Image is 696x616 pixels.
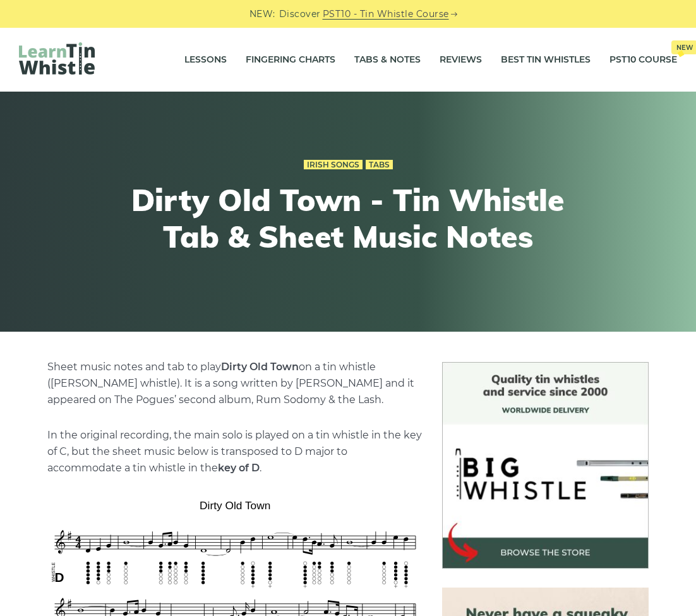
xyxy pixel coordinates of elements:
[19,42,95,75] img: LearnTinWhistle.com
[609,44,677,76] a: PST10 CourseNew
[354,44,421,76] a: Tabs & Notes
[221,361,299,373] strong: Dirty Old Town
[47,359,423,408] p: Sheet music notes and tab to play on a tin whistle ([PERSON_NAME] whistle). It is a song written ...
[246,44,335,76] a: Fingering Charts
[501,44,591,76] a: Best Tin Whistles
[304,160,363,170] a: Irish Songs
[440,44,482,76] a: Reviews
[116,182,580,255] h1: Dirty Old Town - Tin Whistle Tab & Sheet Music Notes
[184,44,227,76] a: Lessons
[366,160,393,170] a: Tabs
[442,362,649,569] img: BigWhistle Tin Whistle Store
[47,429,422,474] span: In the original recording, the main solo is played on a tin whistle in the key of C, but the shee...
[218,462,260,474] strong: key of D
